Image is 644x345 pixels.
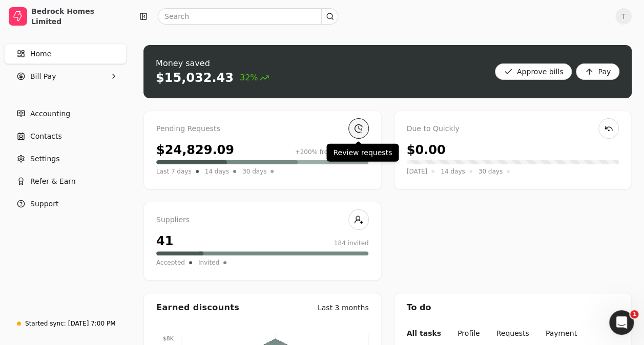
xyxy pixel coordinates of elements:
div: Money saved [156,57,269,70]
span: 32% [240,72,269,84]
a: Started sync:[DATE] 7:00 PM [4,314,127,333]
a: Settings [4,148,127,169]
div: $24,829.09 [156,141,234,159]
span: Settings [30,154,59,164]
div: 41 [156,232,173,250]
span: Bill Pay [30,71,56,82]
button: Approve bills [495,63,572,80]
span: Accepted [156,257,185,268]
button: Bill Pay [4,66,127,87]
span: Contacts [30,131,62,142]
button: T [615,8,632,25]
span: 14 days [441,166,465,177]
a: Home [4,44,127,64]
button: Pay [576,63,619,80]
p: Review requests [333,147,392,158]
span: Support [30,199,58,209]
span: Invited [198,257,219,268]
div: Bedrock Homes Limited [31,6,122,27]
span: 14 days [205,166,229,177]
div: +200% from last month [295,147,369,157]
div: $15,032.43 [156,70,234,86]
div: Pending Requests [156,123,369,135]
span: Last 7 days [156,166,192,177]
div: Due to Quickly [407,123,619,135]
span: Refer & Earn [30,176,76,187]
span: 30 days [242,166,266,177]
div: $0.00 [407,141,446,159]
div: Started sync: [25,319,66,328]
button: Refer & Earn [4,171,127,191]
div: Suppliers [156,214,369,226]
span: 1 [630,310,638,318]
a: Contacts [4,126,127,146]
a: Accounting [4,103,127,124]
input: Search [158,8,338,25]
div: [DATE] 7:00 PM [68,319,116,328]
div: Last 3 months [318,303,369,313]
button: Support [4,193,127,214]
span: Home [30,49,51,59]
div: To do [394,293,632,322]
div: Earned discounts [156,301,239,314]
div: 184 invited [334,239,369,248]
iframe: Intercom live chat [609,310,634,335]
span: 30 days [479,166,503,177]
span: Accounting [30,109,70,119]
tspan: $8K [163,335,174,342]
span: [DATE] [407,166,428,177]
